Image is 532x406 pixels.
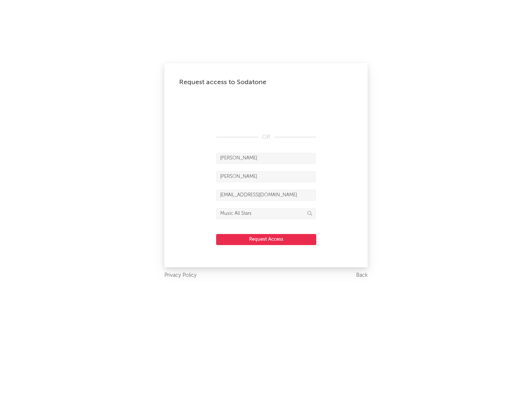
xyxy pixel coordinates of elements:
a: Privacy Policy [164,271,197,280]
div: OR [216,133,316,142]
div: Request access to Sodatone [179,78,353,87]
input: Division [216,208,316,219]
input: First Name [216,153,316,164]
button: Request Access [216,234,316,245]
input: Last Name [216,171,316,182]
a: Back [356,271,368,280]
input: Email [216,190,316,201]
